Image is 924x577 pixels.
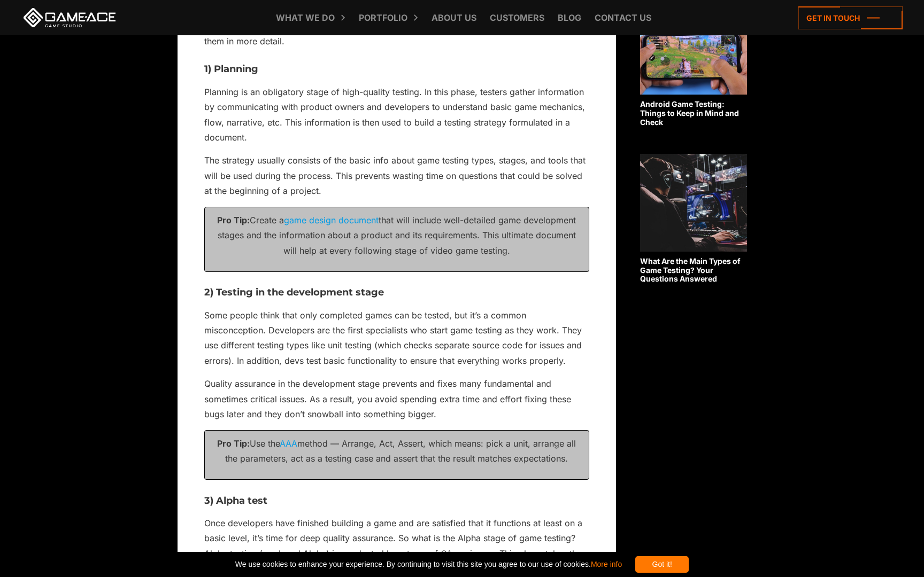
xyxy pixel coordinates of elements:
h3: 1) Planning [204,64,589,75]
a: game design document [284,215,379,225]
h3: 2) Testing in the development stage [204,287,589,298]
p: Create a that will include well-detailed game development stages and the information about a prod... [210,213,583,258]
div: Got it! [635,556,689,573]
h3: 3) Alpha test [204,496,589,506]
p: Some people think that only completed games can be tested, but it’s a common misconception. Devel... [204,308,589,369]
span: We use cookies to enhance your experience. By continuing to visit this site you agree to our use ... [235,556,622,573]
p: The strategy usually consists of the basic info about game testing types, stages, and tools that ... [204,153,589,198]
a: Get in touch [798,6,903,29]
p: Once developers have finished building a game and are satisfied that it functions at least on a b... [204,516,589,576]
a: More info [591,560,622,568]
strong: Pro Tip: [217,438,250,449]
a: AAA [280,438,297,449]
p: Quality assurance in the development stage prevents and fixes many fundamental and sometimes crit... [204,376,589,422]
strong: Pro Tip: [217,215,250,225]
p: Planning is an obligatory stage of high-quality testing. In this phase, testers gather informatio... [204,84,589,145]
a: What Are the Main Types of Game Testing? Your Questions Answered [640,154,747,284]
p: Use the method — Arrange, Act, Assert, which means: pick a unit, arrange all the parameters, act ... [210,436,583,466]
img: Related [640,154,747,252]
